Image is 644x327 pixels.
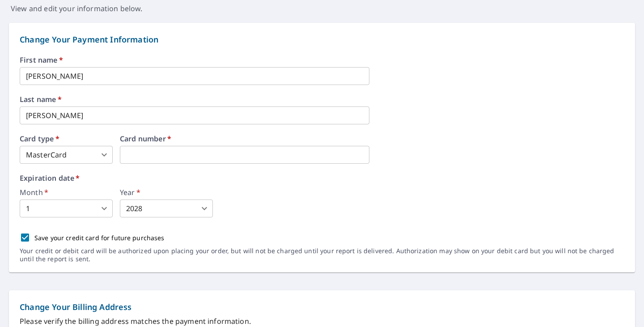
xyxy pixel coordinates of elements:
p: Please verify the billing address matches the payment information. [20,316,624,327]
p: Change Your Payment Information [20,34,624,46]
p: Change Your Billing Address [20,301,624,313]
label: Year [120,189,213,196]
label: Last name [20,96,624,103]
div: 1 [20,200,113,217]
label: First name [20,56,624,64]
p: Your credit or debit card will be authorized upon placing your order, but will not be charged unt... [20,247,624,263]
div: 2028 [120,200,213,217]
p: Save your credit card for future purchases [34,233,165,242]
label: Expiration date [20,174,624,182]
label: Month [20,189,113,196]
div: MasterCard [20,146,113,164]
label: Card type [20,135,113,142]
label: Card number [120,135,369,142]
iframe: secure payment field [120,146,369,164]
